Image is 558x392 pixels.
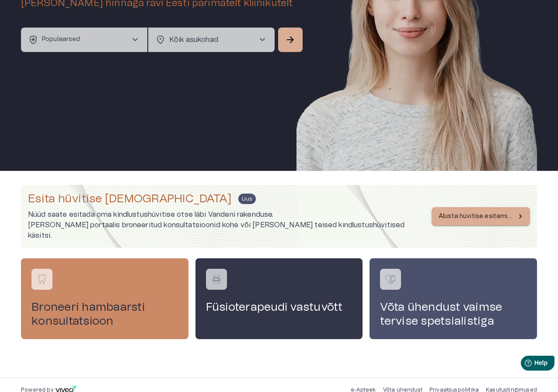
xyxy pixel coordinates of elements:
[285,35,296,45] span: arrow_forward
[238,195,255,203] span: Uus
[490,352,558,377] iframe: Help widget launcher
[278,28,303,52] button: Search
[384,273,397,286] img: Võta ühendust vaimse tervise spetsialistiga logo
[28,35,38,45] span: health_and_safety
[28,192,231,206] h4: Esita hüvitise [DEMOGRAPHIC_DATA]
[257,35,268,45] span: chevron_right
[169,35,243,45] p: Kõik asukohad
[210,273,223,286] img: Füsioterapeudi vastuvõtt logo
[380,300,527,328] h4: Võta ühendust vaimse tervise spetsialistiga
[206,300,352,314] h4: Füsioterapeudi vastuvõtt
[439,212,513,221] p: Alusta hüvitise esitamist
[28,220,425,241] p: [PERSON_NAME] portaalis broneeritud konsultatsioonid kohe või [PERSON_NAME] teised kindlustushüvi...
[195,258,363,339] a: Navigate to service booking
[31,300,178,328] h4: Broneeri hambaarsti konsultatsioon
[21,258,188,339] a: Navigate to service booking
[28,209,425,220] p: Nüüd saate esitada oma kindlustushüvitise otse läbi Vandeni rakenduse.
[21,28,147,52] button: health_and_safetyPopulaarsedchevron_right
[130,35,140,45] span: chevron_right
[370,258,537,339] a: Navigate to service booking
[35,273,49,286] img: Broneeri hambaarsti konsultatsioon logo
[42,35,80,44] p: Populaarsed
[432,207,530,225] button: Alusta hüvitise esitamist
[155,35,166,45] span: location_on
